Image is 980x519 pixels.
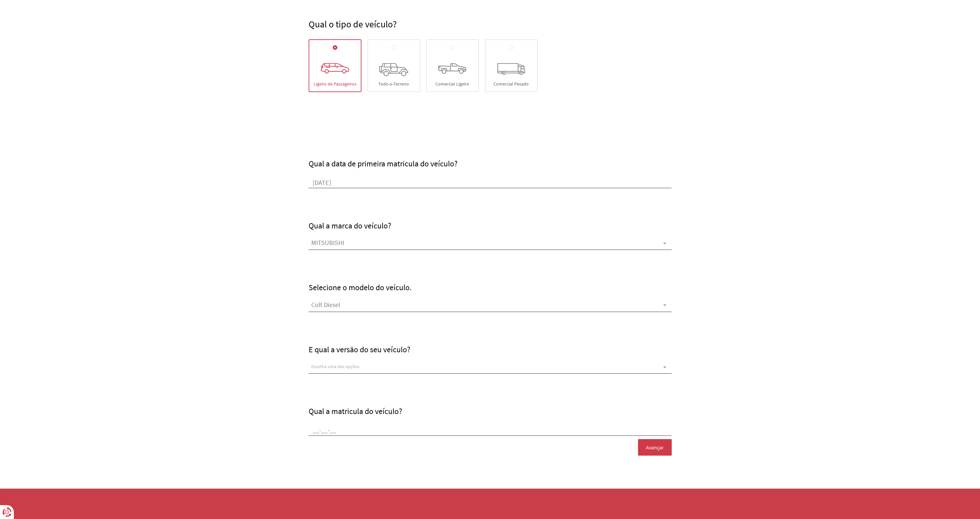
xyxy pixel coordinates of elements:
[638,439,672,456] button: Avançar
[309,19,672,29] h4: Qual o tipo de veículo?
[311,301,659,310] span: Colt Diesel
[435,82,469,86] span: Comercial Ligeiro
[309,178,672,188] input: ex. 10/01/2015
[311,363,359,369] span: Escolha uma das opções
[311,239,659,248] span: MITSUBISHI
[378,82,409,86] span: Todo-o-Terreno
[309,221,391,231] span: Qual a marca do veículo?
[493,82,529,86] span: Comercial Pesado
[309,406,402,416] label: Qual a matricula do veículo?
[646,444,664,450] span: Avançar
[309,426,672,436] input: __-__-__
[314,82,356,86] span: Ligeiro de Passageiros
[309,158,457,169] label: Qual a data de primeira matricula do veículo?
[309,344,410,355] span: E qual a versão do seu veículo?
[309,282,412,293] span: Selecione o modelo do veículo.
